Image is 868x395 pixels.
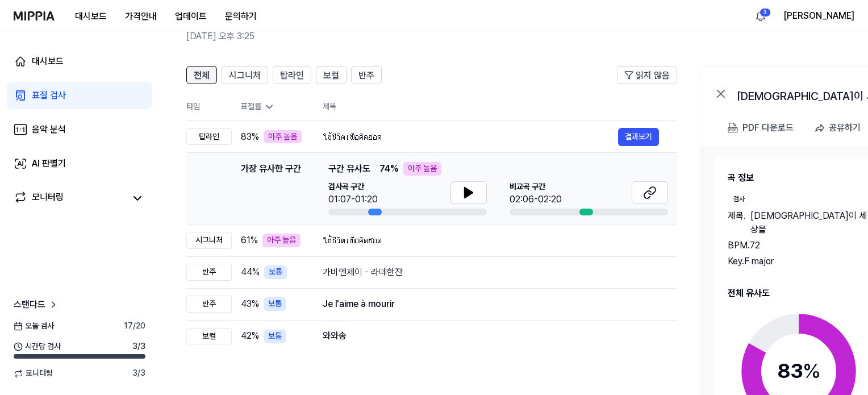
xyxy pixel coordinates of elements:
[328,193,378,206] div: 01:07-01:20
[241,329,259,343] span: 42 %
[728,209,746,236] span: 제목 .
[186,296,232,313] div: 반주
[323,265,659,279] div: 가비엔제이 - 라떼한잔
[351,66,382,84] button: 반주
[754,9,767,23] img: 알림
[316,66,347,84] button: 보컬
[358,69,374,82] span: 반주
[264,265,287,279] div: 보통
[264,330,286,343] div: 보통
[403,162,441,176] div: 아주 높음
[216,5,266,28] button: 문의하기
[323,234,659,247] div: ใช้ชีวิตเพื่อคิดฮอด
[323,297,659,311] div: Je l'aime à mourir
[229,69,261,82] span: 시그니처
[379,162,399,176] span: 74 %
[7,116,152,143] a: 음악 분석
[14,298,45,311] span: 스탠다드
[32,123,66,136] div: 음악 분석
[186,93,232,121] th: 타입
[124,321,145,332] span: 17 / 20
[803,359,821,383] span: %
[7,82,152,109] a: 표절 검사
[186,66,217,84] button: 전체
[222,66,268,84] button: 시그니처
[323,329,659,343] div: 와와송
[186,232,232,249] div: 시그니처
[323,130,618,144] div: ใช้ชีวิตเพื่อคิดฮอด
[166,1,216,32] a: 업데이트
[7,150,152,177] a: AI 판별기
[7,48,152,75] a: 대시보드
[241,234,258,247] span: 61 %
[264,297,286,311] div: 보통
[273,66,311,84] button: 탑라인
[14,368,53,379] span: 모니터링
[241,130,259,144] span: 83 %
[323,93,677,120] th: 제목
[636,69,670,82] span: 읽지 않음
[66,5,116,28] button: 대시보드
[728,123,738,133] img: PDF Download
[752,7,770,25] button: 알림3
[280,69,304,82] span: 탑라인
[32,157,66,171] div: AI 판별기
[328,181,378,193] span: 검사곡 구간
[759,8,771,17] div: 3
[728,194,750,205] div: 검사
[132,341,145,352] span: 3 / 3
[186,30,781,43] h2: [DATE] 오후 3:25
[241,162,301,215] div: 가장 유사한 구간
[829,120,861,135] div: 공유하기
[132,368,145,379] span: 3 / 3
[783,9,854,23] button: [PERSON_NAME]
[116,5,166,28] button: 가격안내
[323,69,339,82] span: 보컬
[194,69,210,82] span: 전체
[725,117,796,139] button: PDF 다운로드
[777,356,821,386] div: 83
[241,265,260,279] span: 44 %
[186,128,232,145] div: 탑라인
[14,298,59,311] a: 스탠다드
[510,193,562,206] div: 02:06-02:20
[264,130,302,144] div: 아주 높음
[32,190,64,206] div: 모니터링
[617,66,677,84] button: 읽지 않음
[742,120,794,135] div: PDF 다운로드
[14,321,54,332] span: 오늘 검사
[262,234,301,247] div: 아주 높음
[14,190,125,206] a: 모니터링
[510,181,562,193] span: 비교곡 구간
[14,11,55,20] img: logo
[186,328,232,345] div: 보컬
[32,89,66,102] div: 표절 검사
[14,341,61,352] span: 시간당 검사
[186,264,232,281] div: 반주
[166,5,216,28] button: 업데이트
[32,55,64,68] div: 대시보드
[241,101,304,113] div: 표절률
[618,128,659,146] button: 결과보기
[241,297,259,311] span: 43 %
[328,162,370,176] span: 구간 유사도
